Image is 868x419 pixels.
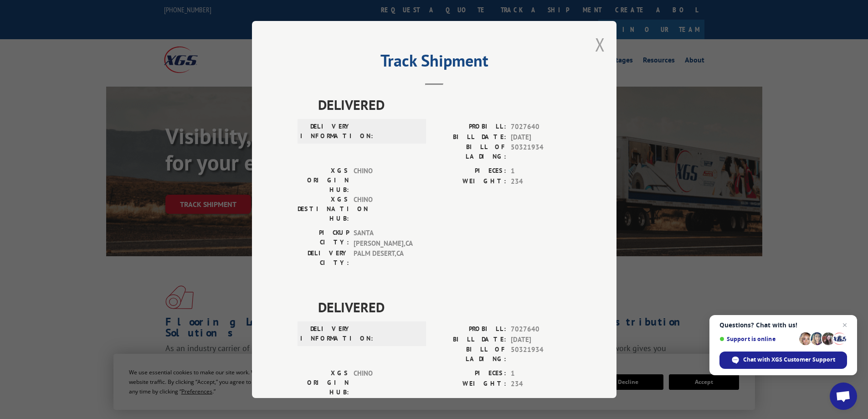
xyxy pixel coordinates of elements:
[298,166,349,195] label: XGS ORIGIN HUB:
[719,352,847,369] div: Chat with XGS Customer Support
[434,176,506,187] label: WEIGHT:
[434,368,506,379] label: PIECES:
[298,195,349,223] label: XGS DESTINATION HUB:
[298,368,349,397] label: XGS ORIGIN HUB:
[434,335,506,345] label: BILL DATE:
[511,379,571,389] span: 234
[434,122,506,132] label: PROBILL:
[511,335,571,345] span: [DATE]
[298,54,571,72] h2: Track Shipment
[595,32,605,57] button: Close modal
[354,228,415,248] span: SANTA [PERSON_NAME] , CA
[743,356,835,364] span: Chat with XGS Customer Support
[318,297,571,317] span: DELIVERED
[434,166,506,176] label: PIECES:
[354,166,415,195] span: CHINO
[511,324,571,335] span: 7027640
[434,132,506,143] label: BILL DATE:
[719,321,847,329] span: Questions? Chat with us!
[354,368,415,397] span: CHINO
[511,345,571,364] span: 50321934
[839,320,850,331] span: Close chat
[511,142,571,161] span: 50321934
[511,368,571,379] span: 1
[354,195,415,223] span: CHINO
[511,176,571,187] span: 234
[300,122,352,141] label: DELIVERY INFORMATION:
[318,94,571,115] span: DELIVERED
[719,336,796,342] span: Support is online
[434,142,506,161] label: BILL OF LADING:
[434,345,506,364] label: BILL OF LADING:
[511,132,571,143] span: [DATE]
[300,324,352,343] label: DELIVERY INFORMATION:
[298,228,349,248] label: PICKUP CITY:
[511,122,571,132] span: 7027640
[511,166,571,176] span: 1
[434,324,506,335] label: PROBILL:
[298,248,349,268] label: DELIVERY CITY:
[354,248,415,268] span: PALM DESERT , CA
[434,379,506,389] label: WEIGHT:
[830,383,857,410] div: Open chat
